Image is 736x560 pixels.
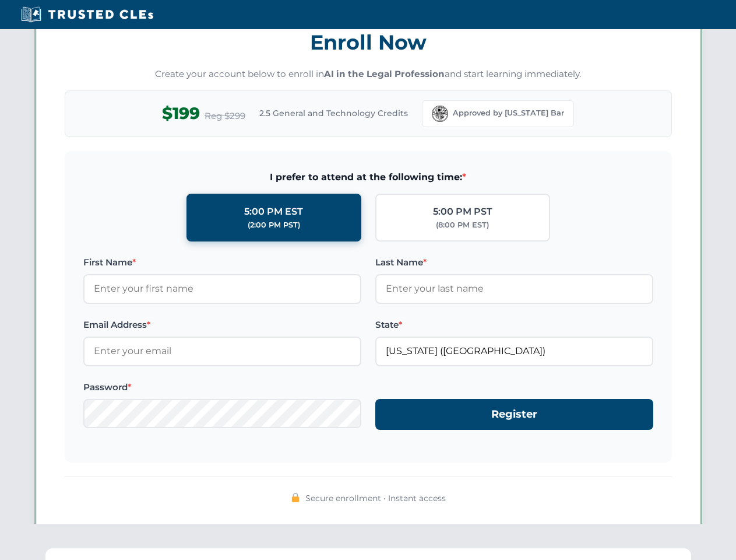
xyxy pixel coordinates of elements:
[83,170,653,185] span: I prefer to attend at the following time:
[248,219,300,231] div: (2:00 PM PST)
[83,337,361,366] input: Enter your email
[305,492,446,505] span: Secure enrollment • Instant access
[432,106,448,122] img: Florida Bar
[244,204,303,219] div: 5:00 PM EST
[375,337,653,366] input: Florida (FL)
[375,399,653,430] button: Register
[375,274,653,303] input: Enter your last name
[17,6,157,23] img: Trusted CLEs
[433,204,492,219] div: 5:00 PM PST
[324,68,445,79] strong: AI in the Legal Profession
[453,107,564,119] span: Approved by [US_STATE] Bar
[375,256,653,269] label: Last Name
[65,68,672,81] p: Create your account below to enroll in and start learning immediately.
[83,318,361,332] label: Email Address
[259,107,408,120] span: 2.5 General and Technology Credits
[205,109,245,123] span: Reg $299
[162,100,200,127] span: $199
[291,493,300,502] img: 🔒
[436,219,489,231] div: (8:00 PM EST)
[375,318,653,332] label: State
[83,380,361,394] label: Password
[83,274,361,303] input: Enter your first name
[65,24,672,61] h3: Enroll Now
[83,256,361,269] label: First Name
